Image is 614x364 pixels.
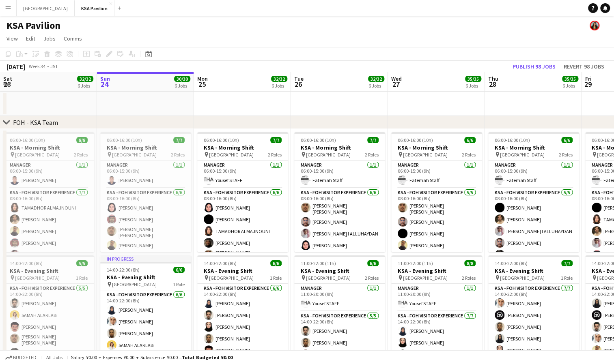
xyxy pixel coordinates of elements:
[403,152,448,158] span: [GEOGRAPHIC_DATA]
[271,76,287,82] span: 32/32
[293,79,304,89] span: 26
[561,260,573,266] span: 7/7
[301,137,336,143] span: 06:00-16:00 (10h)
[391,284,482,311] app-card-role: Manager1/111:00-20:00 (9h)Yousef STAFF
[175,83,190,89] div: 6 Jobs
[107,267,140,273] span: 14:00-22:00 (8h)
[112,152,157,158] span: [GEOGRAPHIC_DATA]
[76,137,88,143] span: 8/8
[173,137,185,143] span: 7/7
[561,275,573,281] span: 1 Role
[462,275,476,281] span: 2 Roles
[465,83,481,89] div: 6 Jobs
[171,152,185,158] span: 2 Roles
[173,267,185,273] span: 6/6
[487,79,498,89] span: 28
[100,255,191,262] div: In progress
[17,0,75,16] button: [GEOGRAPHIC_DATA]
[6,35,18,42] span: View
[100,132,191,252] app-job-card: 06:00-16:00 (10h)7/7KSA - Morning Shift [GEOGRAPHIC_DATA]2 RolesManager1/106:00-15:00 (9h)[PERSON...
[495,137,530,143] span: 06:00-16:00 (10h)
[197,75,208,82] span: Mon
[294,267,385,274] h3: KSA - Evening Shift
[391,188,482,265] app-card-role: KSA - FOH Visitor Experience5/508:00-16:00 (8h)[PERSON_NAME] [PERSON_NAME][PERSON_NAME][PERSON_NA...
[488,132,579,252] app-job-card: 06:00-16:00 (10h)6/6KSA - Morning Shift [GEOGRAPHIC_DATA]2 RolesManager1/106:00-15:00 (9h)Fatemah...
[367,137,379,143] span: 7/7
[294,284,385,311] app-card-role: Manager1/111:00-20:00 (9h)Yousef STAFF
[391,132,482,252] app-job-card: 06:00-16:00 (10h)6/6KSA - Morning Shift [GEOGRAPHIC_DATA]2 RolesManager1/106:00-15:00 (9h)Fatemah...
[562,83,578,89] div: 6 Jobs
[13,118,58,126] div: FOH - KSA Team
[112,281,157,287] span: [GEOGRAPHIC_DATA]
[10,260,43,266] span: 14:00-22:00 (8h)
[75,0,114,16] button: KSA Pavilion
[270,275,282,281] span: 1 Role
[559,152,573,158] span: 2 Roles
[4,353,38,362] button: Budgeted
[100,144,191,151] h3: KSA - Morning Shift
[76,275,88,281] span: 1 Role
[465,76,481,82] span: 35/35
[182,354,233,360] span: Total Budgeted ¥0.00
[560,61,608,72] button: Revert 98 jobs
[10,137,45,143] span: 06:00-16:00 (10h)
[197,188,288,277] app-card-role: KSA - FOH Visitor Experience6/608:00-16:00 (8h)[PERSON_NAME][PERSON_NAME]TAMADHOR ALMAJNOUNI[PERS...
[71,354,233,360] div: Salary ¥0.00 + Expenses ¥0.00 + Subsistence ¥0.00 =
[488,267,579,274] h3: KSA - Evening Shift
[585,75,592,82] span: Fri
[294,161,385,188] app-card-role: Manager1/106:00-15:00 (9h)Fatemah Staff
[294,188,385,277] app-card-role: KSA - FOH Visitor Experience6/608:00-16:00 (8h)[PERSON_NAME] [PERSON_NAME][PERSON_NAME][PERSON_NA...
[15,275,60,281] span: [GEOGRAPHIC_DATA]
[74,152,88,158] span: 2 Roles
[3,284,94,361] app-card-role: KSA - FOH Visitor Experience5/514:00-22:00 (8h)[PERSON_NAME]SAMAH ALAKLABI[PERSON_NAME][PERSON_NA...
[294,144,385,151] h3: KSA - Morning Shift
[561,137,573,143] span: 6/6
[590,21,599,30] app-user-avatar: Erika Lahssini
[196,79,208,89] span: 25
[60,33,85,44] a: Comms
[464,260,476,266] span: 8/8
[584,79,592,89] span: 29
[45,354,64,360] span: All jobs
[398,137,433,143] span: 06:00-16:00 (10h)
[271,83,287,89] div: 6 Jobs
[209,152,254,158] span: [GEOGRAPHIC_DATA]
[50,63,58,69] div: JST
[197,144,288,151] h3: KSA - Morning Shift
[368,83,384,89] div: 6 Jobs
[3,132,94,252] app-job-card: 06:00-16:00 (10h)8/8KSA - Morning Shift [GEOGRAPHIC_DATA]2 RolesManager1/106:00-15:00 (9h)[PERSON...
[3,267,94,274] h3: KSA - Evening Shift
[173,281,185,287] span: 1 Role
[13,355,37,360] span: Budgeted
[488,161,579,188] app-card-role: Manager1/106:00-15:00 (9h)Fatemah Staff
[270,137,282,143] span: 7/7
[495,260,528,266] span: 14:00-22:00 (8h)
[209,275,254,281] span: [GEOGRAPHIC_DATA]
[3,75,12,82] span: Sat
[2,79,12,89] span: 23
[562,76,578,82] span: 35/35
[107,137,142,143] span: 06:00-16:00 (10h)
[365,275,379,281] span: 2 Roles
[76,260,88,266] span: 5/5
[100,188,191,277] app-card-role: KSA - FOH Visitor Experience6/608:00-16:00 (8h)[PERSON_NAME][PERSON_NAME][PERSON_NAME] [PERSON_NA...
[197,132,288,252] app-job-card: 06:00-16:00 (10h)7/7KSA - Morning Shift [GEOGRAPHIC_DATA]2 RolesManager1/106:00-15:00 (9h)Yousef ...
[301,260,336,266] span: 11:00-22:00 (11h)
[294,132,385,252] div: 06:00-16:00 (10h)7/7KSA - Morning Shift [GEOGRAPHIC_DATA]2 RolesManager1/106:00-15:00 (9h)Fatemah...
[3,188,94,286] app-card-role: KSA - FOH Visitor Experience7/708:00-16:00 (8h)TAMADHOR ALMAJNOUNI[PERSON_NAME][PERSON_NAME][PERS...
[365,152,379,158] span: 2 Roles
[398,260,433,266] span: 11:00-22:00 (11h)
[270,260,282,266] span: 6/6
[500,152,545,158] span: [GEOGRAPHIC_DATA]
[6,62,25,71] div: [DATE]
[488,75,498,82] span: Thu
[391,144,482,151] h3: KSA - Morning Shift
[100,161,191,188] app-card-role: Manager1/106:00-15:00 (9h)[PERSON_NAME]
[15,152,60,158] span: [GEOGRAPHIC_DATA]
[3,33,21,44] a: View
[306,152,351,158] span: [GEOGRAPHIC_DATA]
[204,137,239,143] span: 06:00-16:00 (10h)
